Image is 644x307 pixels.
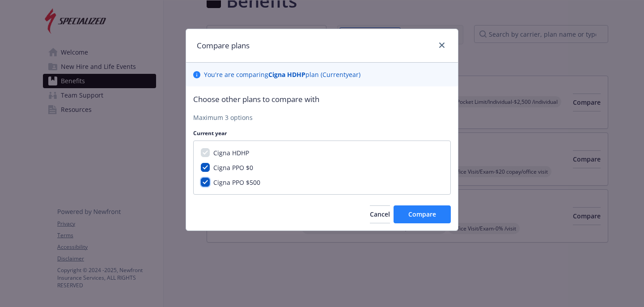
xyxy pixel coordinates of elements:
[394,205,451,223] button: Compare
[193,129,451,137] p: Current year
[204,70,360,79] p: You ' re are comparing plan ( Current year)
[436,40,447,51] a: close
[268,70,305,79] b: Cigna HDHP
[370,205,390,223] button: Cancel
[408,210,436,218] span: Compare
[197,40,250,51] h1: Compare plans
[193,94,451,105] p: Choose other plans to compare with
[193,113,451,122] p: Maximum 3 options
[213,178,260,187] span: Cigna PPO $500
[370,210,390,218] span: Cancel
[213,163,253,172] span: Cigna PPO $0
[213,149,249,157] span: Cigna HDHP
